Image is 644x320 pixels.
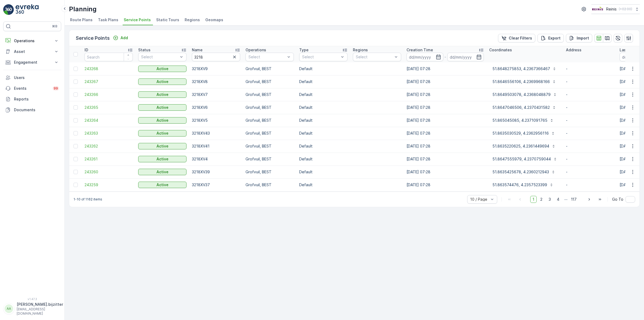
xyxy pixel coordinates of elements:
[74,80,78,84] div: Toggle Row Selected
[17,307,63,316] p: [EMAIL_ADDRESS][DOMAIN_NAME]
[243,75,297,88] td: Grofvuil, BEST
[404,114,486,127] td: [DATE] 07:28
[564,196,568,203] p: ...
[138,169,186,175] button: Active
[538,196,545,203] span: 2
[14,75,59,80] p: Users
[489,116,557,125] button: 51.865045085, 4.2371091765
[492,118,547,123] p: 51.865045085, 4.2371091765
[138,47,151,53] p: Status
[489,168,559,176] button: 51.8635425678, 4.2360212943
[492,66,550,71] p: 51.8648275853, 4.2367366467
[489,64,560,73] button: 51.8648275853, 4.2367366467
[612,197,623,202] span: Go To
[85,131,133,136] a: 243263
[85,105,133,110] a: 243265
[69,5,97,13] p: Planning
[492,105,550,110] p: 51.8647046506, 4.2370431582
[563,153,617,166] td: -
[76,34,110,42] p: Service Points
[74,183,78,187] div: Toggle Row Selected
[404,75,486,88] td: [DATE] 07:28
[14,49,50,54] p: Asset
[192,47,203,53] p: Name
[243,101,297,114] td: Grofvuil, BEST
[297,140,350,153] td: Default
[156,169,169,175] p: Active
[138,66,186,72] button: Active
[138,78,186,85] button: Active
[74,144,78,148] div: Toggle Row Selected
[492,79,550,84] p: 51.8646556106, 4.2369968166
[74,157,78,161] div: Toggle Row Selected
[189,75,243,88] td: 3218XV8
[297,166,350,178] td: Default
[74,92,78,97] div: Toggle Row Selected
[492,156,551,162] p: 51.8647555979, 4.2370759044
[489,142,559,150] button: 51.8635220625, 4.2361449694
[3,35,61,46] button: Operations
[138,91,186,98] button: Active
[546,196,553,203] span: 3
[492,169,549,175] p: 51.8635425678, 4.2360212943
[85,169,133,175] a: 243260
[189,178,243,191] td: 3218XV37
[563,140,617,153] td: -
[85,47,88,53] p: ID
[85,143,133,149] a: 243262
[492,92,551,97] p: 51.8649503078, 4.2368048879
[404,88,486,101] td: [DATE] 07:28
[404,166,486,178] td: [DATE] 07:28
[3,105,61,115] a: Documents
[302,54,339,60] p: Select
[205,17,223,23] span: Geomaps
[243,114,297,127] td: Grofvuil, BEST
[297,153,350,166] td: Default
[489,47,512,53] p: Coordinates
[297,101,350,114] td: Default
[16,4,39,15] img: logo_light-DOdMpM7g.png
[138,182,186,188] button: Active
[563,178,617,191] td: -
[85,92,133,97] a: 243266
[156,143,169,149] p: Active
[189,153,243,166] td: 3218XV4
[297,88,350,101] td: Default
[498,34,535,42] button: Clear Filters
[52,24,57,28] p: ⌘B
[566,47,581,53] p: Address
[563,114,617,127] td: -
[156,131,169,136] p: Active
[54,86,58,91] p: 99
[141,54,178,60] p: Select
[138,130,186,136] button: Active
[537,34,564,42] button: Export
[189,140,243,153] td: 3218XV41
[85,156,133,162] span: 243261
[85,182,133,188] a: 243259
[156,105,169,110] p: Active
[297,114,350,127] td: Default
[3,57,61,68] button: Engagement
[404,178,486,191] td: [DATE] 07:28
[120,35,128,41] p: Add
[3,94,61,105] a: Reports
[14,60,50,65] p: Engagement
[404,140,486,153] td: [DATE] 07:28
[85,79,133,84] a: 243267
[3,297,61,301] span: v 1.47.3
[85,66,133,71] a: 243268
[185,17,200,23] span: Regions
[563,75,617,88] td: -
[489,103,559,112] button: 51.8647046506, 4.2370431582
[530,196,537,203] span: 1
[563,166,617,178] td: -
[14,107,59,113] p: Documents
[489,181,557,189] button: 51.863574476, 4.2357523399
[74,197,102,202] p: 1-10 of 1162 items
[407,53,443,61] input: dd/mm/yyyy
